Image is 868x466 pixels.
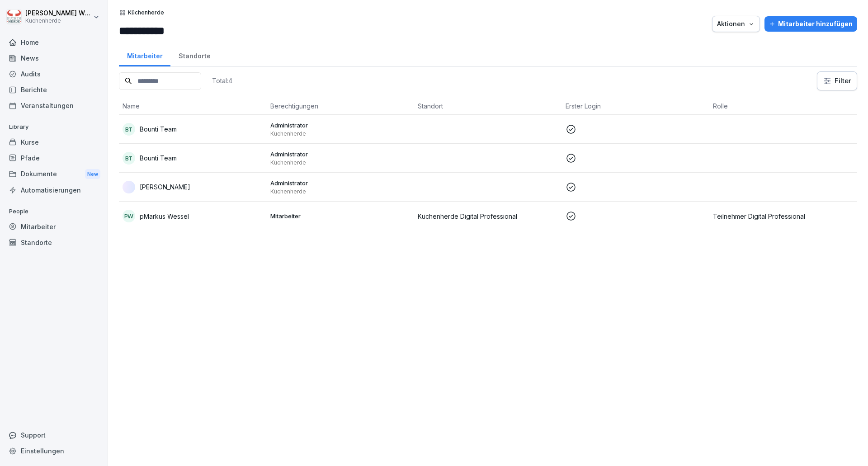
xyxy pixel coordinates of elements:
a: Einstellungen [5,443,103,459]
th: Name [119,98,267,115]
p: Total: 4 [212,76,232,85]
p: Mitarbeiter [270,212,411,220]
a: Standorte [5,235,103,250]
p: [PERSON_NAME] [140,182,190,192]
p: Küchenherde [270,130,411,137]
a: Berichte [5,82,103,98]
p: Bounti Team [140,124,177,134]
div: New [85,169,100,179]
a: Mitarbeiter [5,219,103,235]
p: Küchenherde [128,9,164,16]
div: Support [5,427,103,443]
a: DokumenteNew [5,166,103,183]
a: Automatisierungen [5,182,103,198]
th: Berechtigungen [267,98,415,115]
p: People [5,204,103,219]
p: Library [5,120,103,134]
a: Kurse [5,134,103,150]
p: Küchenherde Digital Professional [418,212,558,221]
p: Administrator [270,121,411,129]
p: pMarkus Wessel [140,212,189,221]
a: News [5,50,103,66]
p: Administrator [270,179,411,187]
p: Küchenherde [25,18,91,24]
div: Aktionen [717,19,755,29]
div: BT [123,123,135,136]
a: Home [5,34,103,50]
div: BT [123,152,135,165]
p: Küchenherde [270,159,411,166]
p: Küchenherde [270,188,411,195]
a: Veranstaltungen [5,98,103,113]
div: Filter [823,76,851,85]
button: Mitarbeiter hinzufügen [764,16,857,32]
th: Erster Login [562,98,710,115]
a: Audits [5,66,103,82]
th: Standort [414,98,562,115]
a: Pfade [5,150,103,166]
th: Rolle [709,98,857,115]
p: [PERSON_NAME] Wessel [25,9,91,17]
button: Filter [817,72,857,90]
a: Mitarbeiter [119,43,170,66]
a: Standorte [170,43,218,66]
img: blkuibim9ggwy8x0ihyxhg17.png [123,181,135,193]
div: Dokumente [5,166,103,183]
p: Teilnehmer Digital Professional [713,212,854,221]
p: Administrator [270,150,411,158]
p: Bounti Team [140,153,177,163]
button: Aktionen [712,16,760,32]
div: Mitarbeiter hinzufügen [769,19,853,29]
div: pW [123,210,135,222]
